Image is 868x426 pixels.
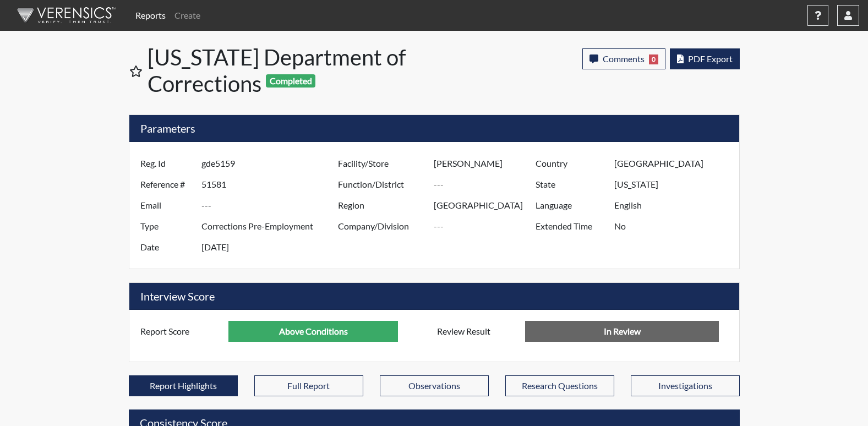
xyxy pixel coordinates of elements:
label: Date [132,237,201,258]
h5: Interview Score [129,283,739,310]
input: --- [201,195,341,216]
input: --- [201,237,341,258]
button: PDF Export [670,48,740,69]
button: Research Questions [505,375,614,396]
input: --- [434,153,538,174]
span: 0 [649,54,658,64]
input: --- [614,153,736,174]
button: Investigations [631,375,740,396]
h1: [US_STATE] Department of Corrections [148,44,435,97]
input: --- [201,153,341,174]
label: Reference # [132,174,201,195]
label: Country [527,153,614,174]
label: Reg. Id [132,153,201,174]
input: --- [614,195,736,216]
label: State [527,174,614,195]
span: Comments [603,53,645,64]
input: --- [228,321,398,342]
input: --- [201,216,341,237]
label: Region [330,195,434,216]
input: --- [434,174,538,195]
input: --- [614,216,736,237]
span: PDF Export [688,53,733,64]
button: Observations [380,375,489,396]
label: Report Score [132,321,229,342]
label: Type [132,216,201,237]
label: Review Result [429,321,526,342]
input: --- [434,216,538,237]
label: Language [527,195,614,216]
span: Completed [266,74,315,88]
input: --- [614,174,736,195]
input: No Decision [525,321,719,342]
h5: Parameters [129,115,739,142]
a: Create [170,4,205,26]
label: Email [132,195,201,216]
button: Report Highlights [129,375,238,396]
a: Reports [131,4,170,26]
label: Function/District [330,174,434,195]
button: Full Report [254,375,363,396]
label: Facility/Store [330,153,434,174]
label: Extended Time [527,216,614,237]
label: Company/Division [330,216,434,237]
button: Comments0 [582,48,665,69]
input: --- [201,174,341,195]
input: --- [434,195,538,216]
